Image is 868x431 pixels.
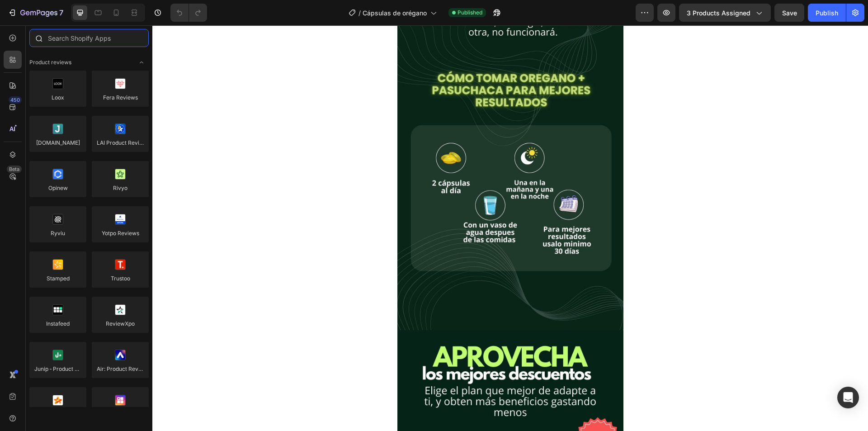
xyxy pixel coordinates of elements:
[9,96,22,104] div: 450
[7,166,22,173] div: Beta
[458,9,482,17] span: Published
[782,9,797,17] span: Save
[29,29,149,47] input: Search Shopify Apps
[774,4,804,22] button: Save
[808,4,846,22] button: Publish
[170,4,207,22] div: Undo/Redo
[687,8,750,18] span: 3 products assigned
[363,8,427,18] span: Cápsulas de orégano
[679,4,771,22] button: 3 products assigned
[359,8,361,18] span: /
[816,8,838,18] div: Publish
[4,4,67,22] button: 7
[134,55,149,70] span: Toggle open
[59,7,63,18] p: 7
[152,25,868,431] iframe: To enrich screen reader interactions, please activate Accessibility in Grammarly extension settings
[837,387,859,408] div: Open Intercom Messenger
[29,58,71,66] span: Product reviews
